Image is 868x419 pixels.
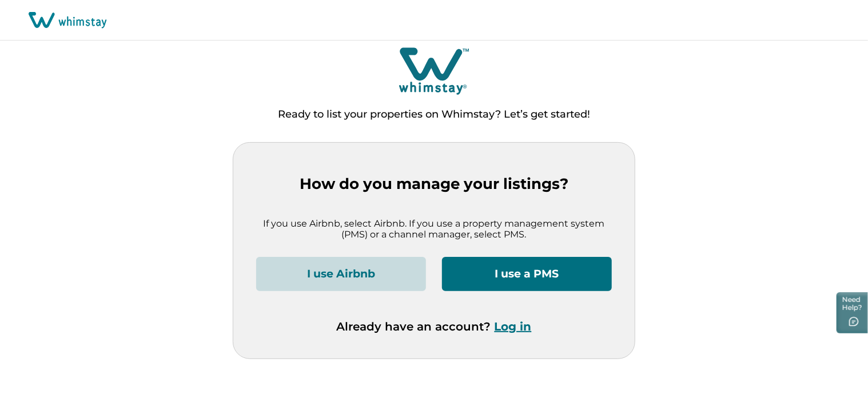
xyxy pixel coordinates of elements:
p: Ready to list your properties on Whimstay? Let’s get started! [278,109,590,120]
button: I use a PMS [442,257,612,291]
button: I use Airbnb [256,257,426,291]
button: Log in [495,320,532,333]
p: How do you manage your listings? [256,175,612,193]
p: Already have an account? [337,320,532,333]
p: If you use Airbnb, select Airbnb. If you use a property management system (PMS) or a channel mana... [256,218,612,240]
